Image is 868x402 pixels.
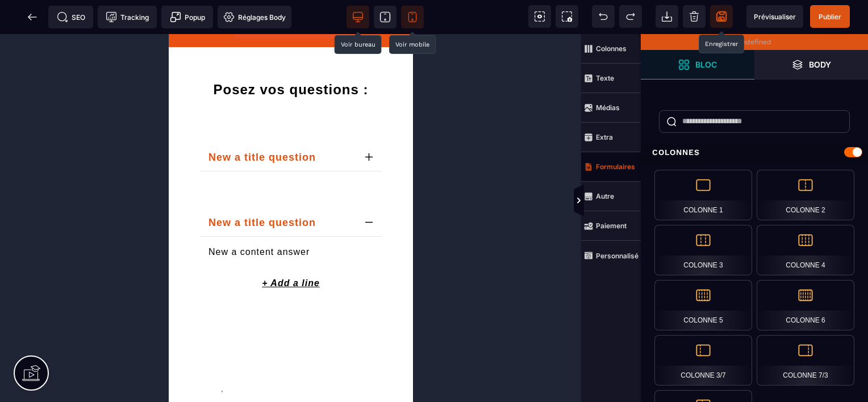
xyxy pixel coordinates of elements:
div: Colonne 2 [757,170,854,220]
span: Aperçu [746,5,803,28]
div: Colonne 7/3 [757,335,854,386]
strong: Personnalisé [596,252,639,260]
span: Retour [21,6,44,28]
p: New a title question [40,181,185,196]
div: Colonne 5 [654,280,752,330]
div: Colonne 6 [757,280,854,330]
strong: Body [809,60,831,69]
span: Rétablir [619,5,642,28]
span: Capture d'écran [556,5,578,28]
span: Afficher les vues [641,184,652,218]
span: Enregistrer [710,5,733,28]
strong: Colonnes [596,44,627,53]
span: Réglages Body [223,11,286,23]
span: Voir les composants [528,5,551,28]
h1: Posez vos questions : [26,48,219,64]
span: Voir bureau [347,6,369,28]
span: SEO [57,11,85,23]
strong: Bloc [695,60,717,69]
span: Importer [656,5,678,28]
span: Extra [581,123,641,152]
span: Voir tablette [374,6,397,28]
span: Voir mobile [401,6,424,28]
span: Créer une alerte modale [161,6,213,28]
div: Colonne 3/7 [654,335,752,386]
span: Médias [581,93,641,123]
span: Paiement [581,211,641,241]
span: Colonnes [581,34,641,64]
span: Autre [581,182,641,211]
div: Colonne 3 [654,225,752,275]
span: Code de suivi [98,6,157,28]
strong: Extra [596,133,613,141]
span: Favicon [218,6,291,28]
strong: Médias [596,103,620,112]
strong: Formulaires [596,162,635,171]
img: e0fa9dfa95951eab0c0bc33feefa6006_Instagram.png [53,357,54,358]
p: New a title question [40,115,185,131]
span: Publier [819,12,841,21]
div: undefined [641,34,868,50]
span: Prévisualiser [754,12,796,21]
div: Colonne 4 [757,225,854,275]
p: + Add a line [17,239,227,259]
span: Personnalisé [581,241,641,270]
span: Enregistrer le contenu [810,5,850,28]
span: Nettoyage [683,5,706,28]
span: Ouvrir les calques [754,50,868,79]
span: Texte [581,64,641,93]
div: Colonnes [641,142,868,163]
span: Tracking [106,11,149,23]
span: Popup [170,11,205,23]
strong: Paiement [596,221,627,230]
strong: Texte [596,74,614,82]
span: Formulaires [581,152,641,182]
span: Métadata SEO [48,6,93,28]
strong: Autre [596,192,614,200]
span: Défaire [592,5,615,28]
p: New a content answer [40,211,205,225]
span: Ouvrir les blocs [641,50,754,79]
div: Colonne 1 [654,170,752,220]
